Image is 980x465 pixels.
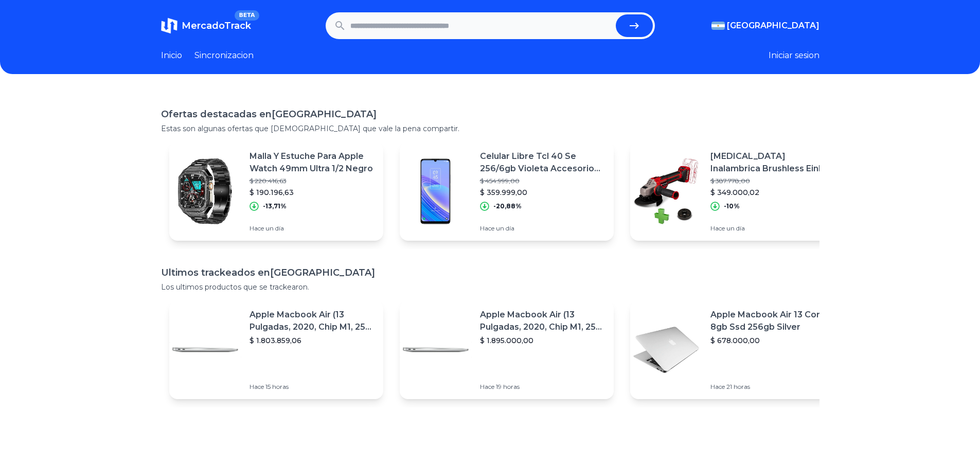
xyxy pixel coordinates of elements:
a: Featured imageApple Macbook Air 13 Core I5 8gb Ssd 256gb Silver$ 678.000,00Hace 21 horas [630,300,844,399]
a: Featured imageApple Macbook Air (13 Pulgadas, 2020, Chip M1, 256 Gb De Ssd, 8 Gb De Ram) - Plata$... [169,300,383,399]
button: Iniciar sesion [769,49,819,62]
p: Apple Macbook Air (13 Pulgadas, 2020, Chip M1, 256 Gb De Ssd, 8 Gb De Ram) - Plata [480,309,605,333]
p: $ 454.999,00 [480,177,605,185]
p: -10% [724,202,740,210]
p: $ 190.196,63 [250,187,375,198]
p: Hace 19 horas [480,383,605,391]
img: Featured image [630,155,702,227]
p: Malla Y Estuche Para Apple Watch 49mm Ultra 1/2 Negro [250,150,375,175]
a: Featured imageCelular Libre Tcl 40 Se 256/6gb Violeta Accesorio De Regalo$ 454.999,00$ 359.999,00... [400,142,614,241]
img: Featured image [630,314,702,386]
img: Featured image [400,314,472,386]
img: MercadoTrack [161,17,177,34]
p: $ 387.778,00 [710,177,836,185]
a: Inicio [161,49,182,62]
img: Argentina [711,22,725,30]
p: -20,88% [493,202,522,210]
button: [GEOGRAPHIC_DATA] [711,20,819,32]
p: Hace un día [480,224,605,233]
span: [GEOGRAPHIC_DATA] [727,20,819,32]
p: [MEDICAL_DATA] Inalambrica Brushless Einhell Vel Variable Sola [710,150,836,175]
p: Hace un día [710,224,836,233]
p: -13,71% [263,202,287,210]
p: Celular Libre Tcl 40 Se 256/6gb Violeta Accesorio De Regalo [480,150,605,175]
a: Featured image[MEDICAL_DATA] Inalambrica Brushless Einhell Vel Variable Sola$ 387.778,00$ 349.000... [630,142,844,241]
span: MercadoTrack [182,20,251,31]
h1: Ofertas destacadas en [GEOGRAPHIC_DATA] [161,107,819,121]
img: Featured image [169,314,241,386]
p: Los ultimos productos que se trackearon. [161,282,819,292]
p: $ 678.000,00 [710,335,836,346]
img: Featured image [169,155,241,227]
span: BETA [235,10,259,21]
p: $ 220.416,63 [250,177,375,185]
a: Sincronizacion [194,49,254,62]
a: Featured imageApple Macbook Air (13 Pulgadas, 2020, Chip M1, 256 Gb De Ssd, 8 Gb De Ram) - Plata$... [400,300,614,399]
p: $ 349.000,02 [710,187,836,198]
p: Hace un día [250,224,375,233]
p: $ 359.999,00 [480,187,605,198]
a: MercadoTrackBETA [161,17,251,34]
p: Hace 15 horas [250,383,375,391]
a: Featured imageMalla Y Estuche Para Apple Watch 49mm Ultra 1/2 Negro$ 220.416,63$ 190.196,63-13,71... [169,142,383,241]
p: Hace 21 horas [710,383,836,391]
p: Apple Macbook Air (13 Pulgadas, 2020, Chip M1, 256 Gb De Ssd, 8 Gb De Ram) - Plata [250,309,375,333]
p: Estas son algunas ofertas que [DEMOGRAPHIC_DATA] que vale la pena compartir. [161,123,819,134]
p: $ 1.803.859,06 [250,335,375,346]
img: Featured image [400,155,472,227]
h1: Ultimos trackeados en [GEOGRAPHIC_DATA] [161,265,819,280]
p: $ 1.895.000,00 [480,335,605,346]
p: Apple Macbook Air 13 Core I5 8gb Ssd 256gb Silver [710,309,836,333]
